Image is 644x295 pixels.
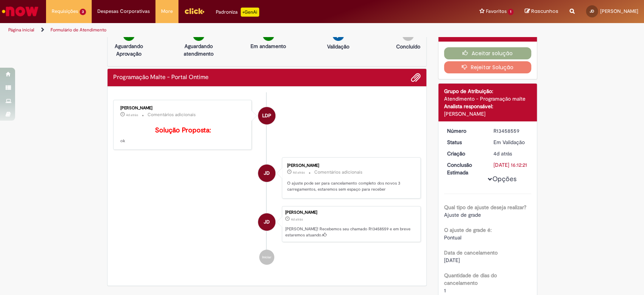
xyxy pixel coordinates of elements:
[493,150,512,157] span: 4d atrás
[285,226,417,238] p: [PERSON_NAME]! Recebemos seu chamado R13458559 e em breve estaremos atuando.
[444,87,531,95] div: Grupo de Atribuição:
[590,9,594,14] span: JD
[258,107,275,124] div: Leandro De Paula
[441,161,488,176] dt: Conclusão Estimada
[258,165,275,182] div: Julia Pereira Diniz
[113,206,421,242] li: Julia Pereira Diniz
[291,217,303,222] time: 28/08/2025 15:12:17
[287,163,413,168] div: [PERSON_NAME]
[1,4,40,19] img: ServiceNow
[441,138,488,146] dt: Status
[493,138,529,146] div: Em Validação
[493,150,529,157] div: 28/08/2025 15:12:17
[444,95,531,102] div: Atendimento - Programação malte
[264,164,270,182] span: JD
[525,8,558,15] a: Rascunhos
[251,42,286,50] p: Em andamento
[258,213,275,231] div: Julia Pereira Diniz
[262,107,271,125] span: LDP
[6,23,424,37] ul: Trilhas de página
[8,27,34,33] a: Página inicial
[444,257,460,264] span: [DATE]
[493,161,529,169] div: [DATE] 16:12:21
[285,210,417,215] div: [PERSON_NAME]
[444,204,526,211] b: Qual tipo de ajuste deseja realizar?
[291,217,303,222] span: 4d atrás
[531,8,558,15] span: Rascunhos
[293,170,305,175] time: 28/08/2025 15:18:03
[126,113,138,117] span: 4d atrás
[287,180,413,192] p: O ajuste pode ser para cancelamento completo dos novos 3 carregamentos, estaremos sem espaço para...
[97,8,150,15] span: Despesas Corporativas
[444,249,498,256] b: Data de cancelamento
[264,213,270,231] span: JD
[396,43,420,50] p: Concluído
[493,127,529,135] div: R13458559
[161,8,173,15] span: More
[600,8,638,14] span: [PERSON_NAME]
[444,110,531,118] div: [PERSON_NAME]
[444,61,531,73] button: Rejeitar Solução
[120,106,246,110] div: [PERSON_NAME]
[180,42,217,57] p: Aguardando atendimento
[148,112,196,118] small: Comentários adicionais
[441,150,488,157] dt: Criação
[216,8,259,17] div: Padroniza
[80,9,86,15] span: 3
[444,102,531,110] div: Analista responsável:
[411,73,421,82] button: Adicionar anexos
[155,126,211,135] b: Solução Proposta:
[184,5,204,17] img: click_logo_yellow_360x200.png
[444,272,497,286] b: Quantidade de dias do cancelamento
[293,170,305,175] span: 4d atrás
[327,43,349,50] p: Validação
[126,113,138,117] time: 28/08/2025 16:34:29
[493,150,512,157] time: 28/08/2025 15:12:17
[113,74,209,81] h2: Programação Malte - Portal Ontime Histórico de tíquete
[241,8,259,17] p: +GenAi
[444,227,492,233] b: O ajuste de grade é:
[508,9,513,15] span: 1
[444,234,461,241] span: Pontual
[111,42,147,57] p: Aguardando Aprovação
[113,92,421,273] ul: Histórico de tíquete
[441,127,488,135] dt: Número
[314,169,363,175] small: Comentários adicionais
[51,27,106,33] a: Formulário de Atendimento
[444,287,446,294] span: 1
[486,8,506,15] span: Favoritos
[120,127,246,144] p: ok
[444,47,531,59] button: Aceitar solução
[444,211,481,218] span: Ajuste de grade
[52,8,78,15] span: Requisições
